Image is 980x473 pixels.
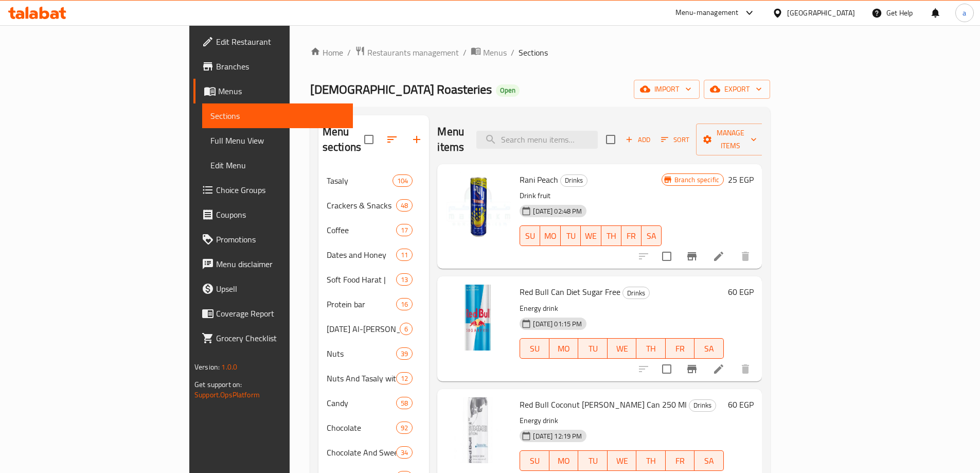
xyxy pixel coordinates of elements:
div: Coffee17 [318,218,430,242]
span: FR [670,453,691,468]
a: Coverage Report [193,301,353,326]
span: Chocolate [327,422,396,434]
div: Crackers & Snacks48 [318,193,430,218]
div: Dates and Honey [327,249,396,261]
a: Restaurants management [355,46,459,59]
span: Nuts [327,347,396,360]
span: Get support on: [194,378,242,391]
span: Crackers & Snacks [327,199,396,212]
p: Drink fruit [520,189,661,202]
span: Sort [661,134,689,146]
span: Candy [327,397,396,409]
div: items [396,397,413,409]
button: Add [621,132,654,148]
span: Chocolate And Sweets [327,446,396,459]
span: Edit Menu [210,159,345,171]
div: items [393,174,413,187]
span: Grocery Checklist [216,332,345,344]
li: / [511,46,514,59]
span: Drinks [623,287,649,299]
span: Red Bull Can Diet Sugar Free [520,284,620,300]
button: MO [549,338,579,359]
button: SA [694,450,724,471]
span: Tasaly [327,174,393,187]
span: export [712,83,762,96]
button: WE [608,338,637,359]
span: 12 [397,374,412,383]
span: Add item [621,132,654,148]
div: [GEOGRAPHIC_DATA] [787,7,855,19]
div: Nuts39 [318,341,430,366]
span: Menus [218,85,345,97]
span: a [963,7,966,19]
button: Branch-specific-item [680,357,704,381]
span: 92 [397,423,412,433]
div: items [396,224,413,236]
span: import [642,83,691,96]
h6: 25 EGP [728,172,754,187]
a: Edit menu item [712,250,725,262]
button: SU [520,225,540,246]
div: Dates and Honey11 [318,242,430,267]
span: Select all sections [358,129,380,150]
span: Nuts And Tasaly without salt [327,372,396,384]
span: MO [544,229,557,243]
span: SA [646,229,657,243]
span: TU [582,341,603,356]
span: TH [640,341,662,356]
span: [DATE] 02:48 PM [529,206,586,216]
a: Sections [202,103,353,128]
button: delete [733,244,758,269]
button: export [704,80,770,99]
div: Chocolate And Sweets34 [318,440,430,465]
button: SU [520,450,549,471]
a: Choice Groups [193,178,353,202]
span: Edit Restaurant [216,36,345,48]
span: Soft Food Harat | [327,273,396,286]
div: items [396,249,413,261]
span: Coverage Report [216,307,345,320]
button: SA [694,338,724,359]
div: Menu-management [675,7,739,19]
button: Branch-specific-item [680,244,704,269]
a: Grocery Checklist [193,326,353,351]
span: Sections [519,46,548,59]
span: Sort sections [380,127,404,152]
span: 58 [397,398,412,408]
span: MO [554,453,575,468]
button: Manage items [696,124,765,155]
span: Branch specific [670,175,723,185]
span: WE [612,341,633,356]
div: items [400,323,413,335]
span: TU [582,453,603,468]
p: Energy drink [520,302,724,315]
h6: 60 EGP [728,285,754,299]
button: SU [520,338,549,359]
h2: Menu items [437,124,464,155]
img: Rani Peach [446,172,511,238]
span: 11 [397,250,412,260]
button: TU [578,450,608,471]
span: WE [612,453,633,468]
button: FR [621,225,642,246]
span: Version: [194,360,220,374]
a: Menus [193,79,353,103]
a: Promotions [193,227,353,252]
button: TU [578,338,608,359]
div: items [396,372,413,384]
span: Red Bull Coconut [PERSON_NAME] Can 250 Ml [520,397,687,412]
a: Support.OpsPlatform [194,388,260,401]
div: Candy58 [318,391,430,415]
span: [DEMOGRAPHIC_DATA] Roasteries [310,78,492,101]
span: Select section [600,129,621,150]
img: Red Bull Can Diet Sugar Free [446,285,511,351]
span: Sort items [654,132,696,148]
div: Tasaly104 [318,168,430,193]
span: Coffee [327,224,396,236]
button: Add section [404,127,429,152]
div: Drinks [560,174,587,187]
